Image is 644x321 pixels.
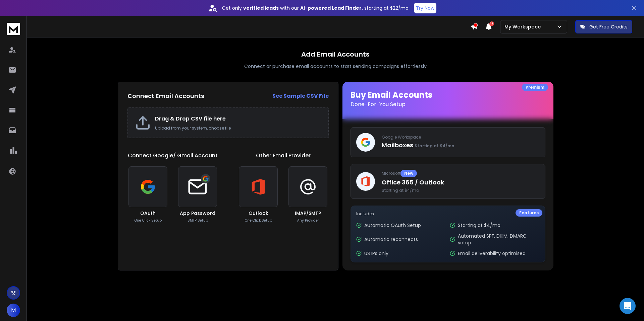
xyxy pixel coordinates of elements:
h2: Connect Email Accounts [127,91,204,101]
div: Features [516,209,542,217]
span: 12 [489,21,494,26]
span: Starting at $4/mo [382,188,540,193]
h2: Drag & Drop CSV file here [155,115,321,123]
p: Office 365 / Outlook [382,178,540,187]
h1: Add Email Accounts [301,50,370,59]
h1: Connect Google/ Gmail Account [128,152,218,160]
h1: Other Email Provider [256,152,311,160]
strong: AI-powered Lead Finder, [300,5,363,11]
button: Try Now [414,3,436,13]
p: Connect or purchase email accounts to start sending campaigns effortlessly [244,63,427,70]
strong: See Sample CSV File [272,92,329,100]
button: Get Free Credits [575,20,632,33]
div: New [400,170,417,177]
p: Google Workspace [382,135,540,140]
img: logo [7,23,20,35]
p: Done-For-You Setup [351,100,545,108]
div: Premium [522,84,548,91]
h3: Outlook [249,210,268,217]
p: US IPs only [364,250,388,257]
strong: verified leads [243,5,279,11]
p: Mailboxes [382,141,540,150]
p: Starting at $4/mo [458,222,500,229]
p: Try Now [416,5,434,11]
p: Email deliverability optimised [458,250,526,257]
button: M [7,304,20,317]
p: One Click Setup [135,218,162,223]
p: Automatic OAuth Setup [364,222,421,229]
p: Get only with our starting at $22/mo [222,5,409,11]
div: Open Intercom Messenger [620,298,636,314]
h3: App Password [180,210,215,217]
p: Includes [356,211,540,217]
p: SMTP Setup [187,218,208,223]
p: Automated SPF, DKIM, DMARC setup [458,233,539,246]
p: My Workspace [504,23,543,30]
p: One Click Setup [245,218,272,223]
p: Any Provider [297,218,319,223]
h3: OAuth [140,210,156,217]
h1: Buy Email Accounts [351,90,545,108]
p: Upload from your system, choose file [155,126,321,131]
h3: IMAP/SMTP [295,210,321,217]
span: Starting at $4/mo [415,143,454,149]
a: See Sample CSV File [272,92,329,100]
p: Automatic reconnects [364,236,418,243]
p: Microsoft [382,170,540,177]
p: Get Free Credits [589,23,628,30]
